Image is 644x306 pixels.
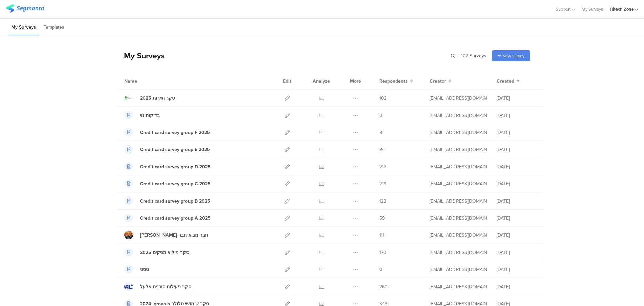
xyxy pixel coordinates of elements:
span: 102 Surveys [461,52,486,59]
span: New survey [502,53,524,59]
div: Credit card survey group F 2025 [140,129,210,136]
a: סקר מילואימניקים 2025 [124,248,189,257]
span: Respondents [379,78,408,85]
div: miri.gz@htzone.co.il [430,215,487,222]
div: סקר תיירות 2025 [140,95,175,102]
div: miri.gz@htzone.co.il [430,112,487,119]
div: miri.gz@htzone.co.il [430,283,487,290]
div: סקר חבר מביא חבר [140,232,208,239]
a: Credit card survey group D 2025 [124,162,211,171]
div: [DATE] [497,232,537,239]
a: Credit card survey group E 2025 [124,145,210,154]
a: סקר תיירות 2025 [124,94,175,102]
div: miri.gz@htzone.co.il [430,266,487,273]
div: [DATE] [497,163,537,170]
li: My Surveys [8,19,39,35]
div: [DATE] [497,146,537,153]
span: 260 [379,283,388,290]
span: 0 [379,112,382,119]
div: טסט [140,266,149,273]
div: [DATE] [497,180,537,187]
a: סקר פעילות סוכנים אלעל [124,282,191,291]
li: Templates [41,19,67,35]
span: Support [556,6,571,12]
div: Hitech Zone [610,6,634,12]
span: 216 [379,163,386,170]
a: Credit card survey group A 2025 [124,214,211,222]
div: miri.gz@htzone.co.il [430,95,487,102]
div: Edit [280,73,294,89]
span: 8 [379,129,382,136]
div: Credit card survey group E 2025 [140,146,210,153]
span: 0 [379,266,382,273]
span: 59 [379,215,385,222]
a: [PERSON_NAME] חבר מביא חבר [124,231,208,239]
span: 219 [379,180,386,187]
span: 94 [379,146,385,153]
div: [DATE] [497,198,537,205]
span: Creator [430,78,446,85]
div: [DATE] [497,266,537,273]
button: Respondents [379,78,413,85]
div: [DATE] [497,215,537,222]
button: Created [497,78,520,85]
div: [DATE] [497,112,537,119]
div: סקר מילואימניקים 2025 [140,249,189,256]
div: Analyze [311,73,331,89]
img: segmanta logo [6,4,44,13]
div: miri.gz@htzone.co.il [430,198,487,205]
a: בדיקות נוי [124,111,160,120]
span: 102 [379,95,387,102]
a: Credit card survey group C 2025 [124,179,211,188]
div: [DATE] [497,283,537,290]
div: miri.gz@htzone.co.il [430,249,487,256]
div: My Surveys [117,50,165,61]
div: Credit card survey group A 2025 [140,215,211,222]
a: Credit card survey group B 2025 [124,196,210,205]
a: טסט [124,265,149,274]
div: Credit card survey group B 2025 [140,198,210,205]
div: Credit card survey group D 2025 [140,163,211,170]
div: miri.gz@htzone.co.il [430,163,487,170]
span: Created [497,78,514,85]
div: [DATE] [497,95,537,102]
span: 111 [379,232,384,239]
div: miri.gz@htzone.co.il [430,129,487,136]
div: [DATE] [497,129,537,136]
button: Creator [430,78,451,85]
div: miri.gz@htzone.co.il [430,232,487,239]
div: [DATE] [497,249,537,256]
span: | [457,52,460,59]
span: 170 [379,249,386,256]
div: miri.gz@htzone.co.il [430,146,487,153]
span: 123 [379,198,386,205]
div: בדיקות נוי [140,112,160,119]
div: miri.gz@htzone.co.il [430,180,487,187]
div: Credit card survey group C 2025 [140,180,211,187]
div: סקר פעילות סוכנים אלעל [140,283,191,290]
div: Name [124,78,165,85]
a: Credit card survey group F 2025 [124,128,210,137]
div: More [348,73,363,89]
